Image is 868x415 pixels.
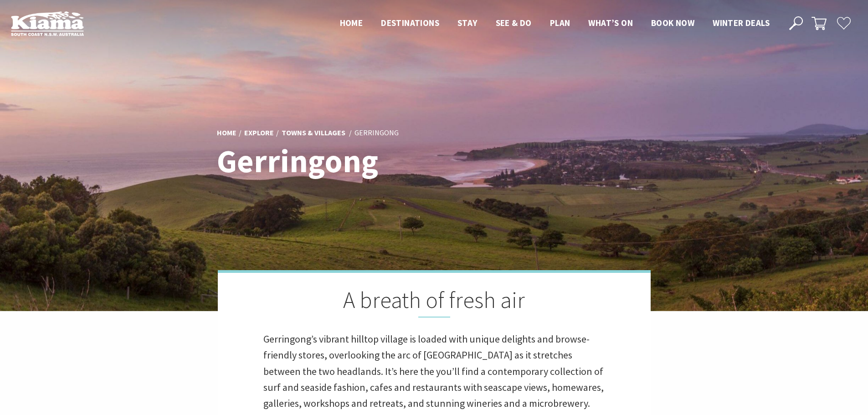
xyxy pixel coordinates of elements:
[496,17,532,28] span: See & Do
[282,128,345,138] a: Towns & Villages
[381,17,439,28] span: Destinations
[713,17,770,28] span: Winter Deals
[588,17,633,28] span: What’s On
[244,128,274,138] a: Explore
[651,17,694,28] span: Book now
[550,17,570,28] span: Plan
[340,17,363,28] span: Home
[457,17,478,28] span: Stay
[263,287,605,318] h2: A breath of fresh air
[354,127,399,139] li: Gerringong
[217,128,236,138] a: Home
[331,16,779,31] nav: Main Menu
[217,143,474,179] h1: Gerringong
[11,11,84,36] img: Kiama Logo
